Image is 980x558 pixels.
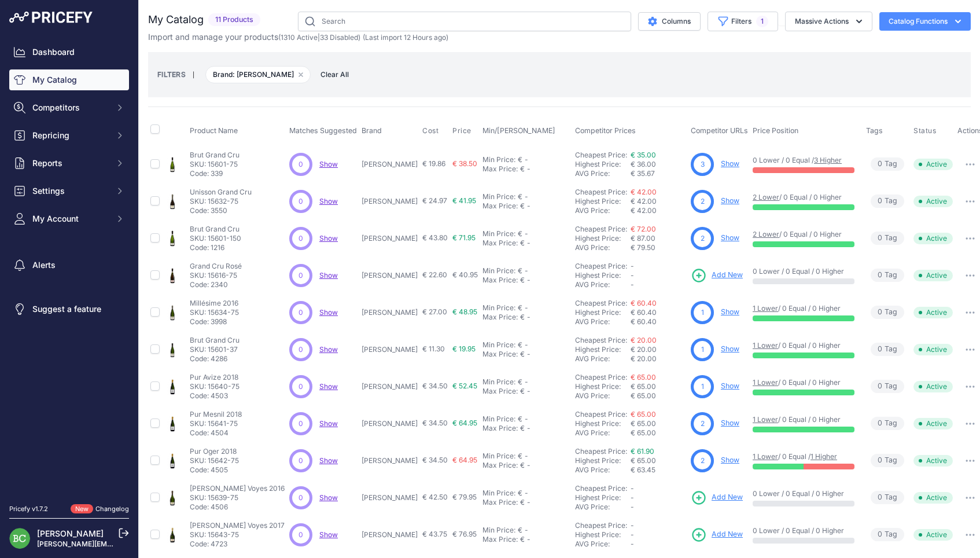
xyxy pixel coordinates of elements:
[522,266,528,276] div: -
[482,155,515,164] div: Min Price:
[32,130,108,141] span: Repricing
[631,160,656,168] span: € 36.00
[482,126,555,135] span: Min/[PERSON_NAME]
[319,271,338,280] a: Show
[520,201,525,211] div: €
[315,69,355,80] span: Clear All
[871,232,904,245] span: Tag
[95,505,129,513] a: Changelog
[299,344,303,355] span: 0
[691,126,748,135] span: Competitor URLs
[753,415,778,424] a: 1 Lower
[691,267,743,284] a: Add New
[631,410,656,419] a: € 65.00
[631,234,655,243] span: € 87.00
[9,42,129,490] nav: Sidebar
[190,447,239,456] p: Pur Oger 2018
[422,126,439,135] span: Cost
[9,69,129,90] a: My Catalog
[721,196,739,205] a: Show
[631,317,686,326] div: € 60.40
[319,382,338,391] a: Show
[575,317,631,326] div: AVG Price:
[631,354,686,364] div: € 20.00
[190,225,241,234] p: Brut Grand Cru
[753,126,798,135] span: Price Position
[525,350,530,359] div: -
[522,377,528,387] div: -
[422,126,441,135] button: Cost
[871,417,904,430] span: Tag
[721,344,739,353] a: Show
[32,213,108,225] span: My Account
[289,126,357,135] span: Matches Suggested
[362,234,418,243] p: [PERSON_NAME]
[190,243,241,252] p: Code: 1216
[701,381,704,392] span: 1
[299,270,303,281] span: 0
[32,102,108,113] span: Competitors
[878,233,882,244] span: 0
[575,354,631,364] div: AVG Price:
[319,419,338,428] span: Show
[701,233,705,244] span: 2
[299,196,303,207] span: 0
[871,343,904,356] span: Tag
[32,185,108,197] span: Settings
[575,280,631,289] div: AVG Price:
[520,350,525,359] div: €
[522,155,528,164] div: -
[631,419,656,428] span: € 65.00
[9,299,129,320] a: Suggest a feature
[721,419,739,427] a: Show
[452,233,476,242] span: € 71.95
[878,159,882,170] span: 0
[814,156,842,164] a: 3 Higher
[631,206,686,215] div: € 42.00
[913,381,953,392] span: Active
[190,126,238,135] span: Product Name
[721,456,739,464] a: Show
[452,419,477,427] span: € 64.95
[452,381,477,390] span: € 52.45
[319,530,338,539] a: Show
[575,150,627,159] a: Cheapest Price:
[631,225,656,233] a: € 72.00
[913,307,953,318] span: Active
[422,196,447,205] span: € 24.97
[878,270,882,281] span: 0
[878,196,882,207] span: 0
[319,493,338,502] a: Show
[913,126,939,135] button: Status
[319,456,338,465] span: Show
[631,271,634,280] span: -
[37,528,104,538] a: [PERSON_NAME]
[186,71,201,78] small: |
[319,197,338,205] span: Show
[575,126,636,135] span: Competitor Prices
[721,381,739,390] a: Show
[878,344,882,355] span: 0
[190,188,252,197] p: Unisson Grand Cru
[631,336,657,344] a: € 20.00
[753,193,854,202] p: / 0 Equal / 0 Higher
[362,160,418,169] p: [PERSON_NAME]
[525,313,530,322] div: -
[190,308,239,317] p: SKU: 15634-75
[631,150,656,159] a: € 35.00
[520,276,525,285] div: €
[190,317,239,326] p: Code: 3998
[712,270,743,281] span: Add New
[712,529,743,540] span: Add New
[319,160,338,168] a: Show
[575,299,627,307] a: Cheapest Price:
[631,243,686,252] div: € 79.50
[753,230,779,238] a: 2 Lower
[520,387,525,396] div: €
[575,373,627,381] a: Cheapest Price:
[148,31,448,43] p: Import and manage your products
[913,233,953,244] span: Active
[631,169,686,178] div: € 35.67
[482,377,515,387] div: Min Price:
[753,378,854,387] p: / 0 Equal / 0 Higher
